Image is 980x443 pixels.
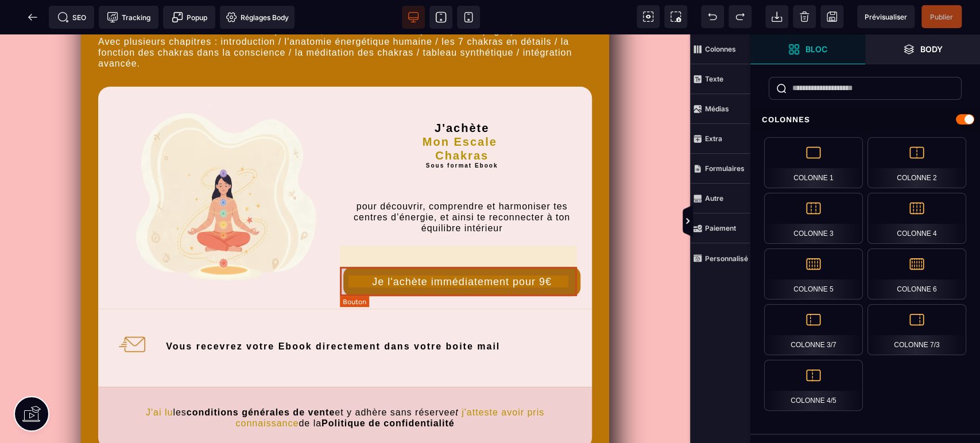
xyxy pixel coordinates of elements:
[187,373,335,383] b: conditions générales de vente
[343,128,580,135] h2: Sous format Ebook
[402,6,425,29] span: Voir bureau
[637,5,660,28] span: Voir les composants
[450,373,458,383] i: et
[21,6,44,29] span: Retour
[226,11,289,23] span: Réglages Body
[690,154,750,184] span: Formulaires
[690,184,750,213] span: Autre
[793,5,816,28] span: Nettoyage
[115,370,575,397] text: les et y adhère sans réserve de la
[867,304,966,355] div: Colonne 7/3
[729,5,752,28] span: Rétablir
[764,137,863,188] div: Colonne 1
[867,248,966,300] div: Colonne 6
[705,75,723,83] strong: Texte
[343,61,580,100] h2: J'achète
[690,124,750,154] span: Extra
[857,5,915,28] span: Aperçu
[865,34,980,64] span: Ouvrir les calques
[705,164,745,173] strong: Formulaires
[764,193,863,244] div: Colonne 3
[163,6,215,29] span: Créer une alerte modale
[690,94,750,124] span: Médias
[750,109,980,130] div: Colonnes
[690,34,750,64] span: Colonnes
[321,384,455,394] b: Politique de confidentialité
[805,45,827,53] strong: Bloc
[705,104,729,113] strong: Médias
[690,64,750,94] span: Texte
[99,6,158,29] span: Code de suivi
[457,6,480,29] span: Voir mobile
[172,11,207,23] span: Popup
[429,6,452,29] span: Voir tablette
[705,194,723,203] strong: Autre
[750,204,762,239] span: Afficher les vues
[343,232,580,262] button: Je l'achète immédiatement pour 9€
[166,305,583,317] div: Vous recevrez votre Ebook directement dans votre boite mail
[705,134,722,143] strong: Extra
[921,5,962,28] span: Enregistrer le contenu
[764,248,863,300] div: Colonne 5
[57,11,86,23] span: SEO
[764,360,863,411] div: Colonne 4/5
[690,213,750,243] span: Paiement
[920,45,943,53] strong: Body
[765,5,788,28] span: Importer
[867,137,966,188] div: Colonne 2
[343,166,580,200] p: pour découvrir, comprendre et harmoniser tes centres d’énergie, et ainsi te reconnecter à ton équ...
[664,5,687,28] span: Capture d'écran
[107,11,150,23] span: Tracking
[220,6,295,29] span: Favicon
[764,304,863,355] div: Colonne 3/7
[118,296,146,324] img: 2ad356435267d6424ff9d7e891453a0c_lettre_small.png
[867,193,966,244] div: Colonne 4
[118,61,326,269] img: e8aae7a00ec3fbfc04a3b095994582f7_Generated_Image_c2jspac2jspac2js.png
[690,243,750,273] span: Personnalisé
[705,224,736,232] strong: Paiement
[820,5,843,28] span: Enregistrer
[930,13,953,21] span: Publier
[750,34,865,64] span: Ouvrir les blocs
[865,13,907,21] span: Prévisualiser
[701,5,724,28] span: Défaire
[49,6,94,29] span: Métadata SEO
[705,45,736,53] strong: Colonnes
[705,254,748,263] strong: Personnalisé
